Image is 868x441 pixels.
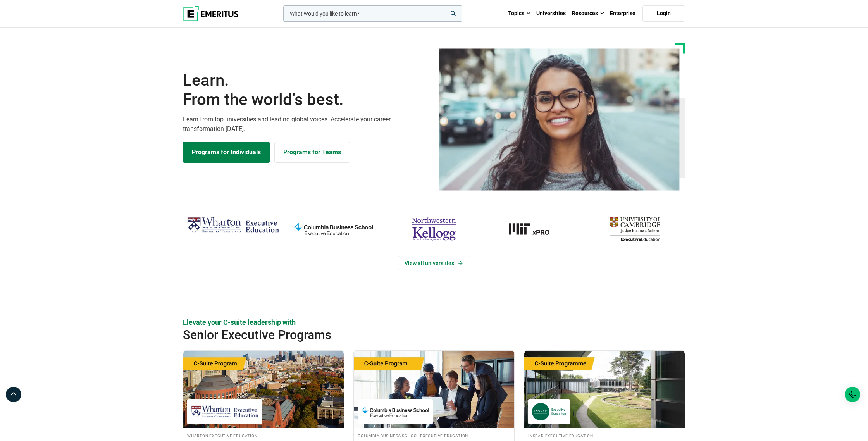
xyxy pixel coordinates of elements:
p: Elevate your C-suite leadership with [183,317,685,327]
h4: INSEAD Executive Education [528,432,681,439]
a: View Universities [398,256,470,270]
img: Global C-Suite Program | Online Leadership Course [183,351,344,428]
img: Columbia Business School Executive Education [362,403,429,420]
img: Wharton Executive Education [187,214,279,237]
input: woocommerce-product-search-field-0 [283,5,462,22]
h1: Learn. [183,71,429,110]
img: northwestern-kellogg [387,214,480,244]
img: cambridge-judge-business-school [589,214,681,244]
a: MIT-xPRO [488,214,581,244]
h4: Wharton Executive Education [187,432,340,439]
img: Chief Strategy Officer (CSO) Programme | Online Leadership Course [524,351,685,428]
img: MIT xPRO [488,214,581,244]
img: Learn from the world's best [439,48,680,191]
h2: Senior Executive Programs [183,327,635,343]
a: Explore for Business [274,142,350,163]
img: columbia-business-school [287,214,380,244]
img: Wharton Executive Education [191,403,258,420]
img: INSEAD Executive Education [532,403,566,420]
a: Explore Programs [183,142,270,163]
span: From the world’s best. [183,90,429,109]
h4: Columbia Business School Executive Education [358,432,510,439]
a: Login [642,5,685,22]
p: Learn from top universities and leading global voices. Accelerate your career transformation [DATE]. [183,114,429,134]
img: Chief Financial Officer Program | Online Finance Course [354,351,514,428]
